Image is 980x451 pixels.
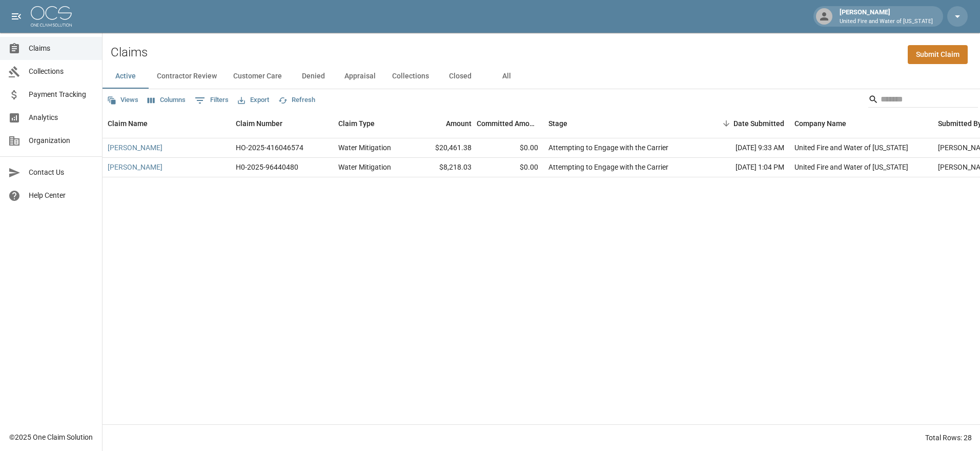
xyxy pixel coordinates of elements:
button: Sort [719,116,733,131]
div: Attempting to Engage with the Carrier [548,162,668,172]
a: Submit Claim [908,45,968,64]
div: Claim Name [103,109,231,138]
div: Amount [410,109,477,138]
span: Collections [29,66,94,77]
div: United Fire and Water of Louisiana [794,142,908,153]
span: Analytics [29,112,94,123]
button: Collections [384,64,437,89]
div: $20,461.38 [410,138,477,158]
div: Search [868,91,978,110]
div: Date Submitted [697,109,789,138]
button: Contractor Review [149,64,225,89]
div: [DATE] 1:04 PM [697,158,789,177]
span: Help Center [29,190,94,201]
div: [PERSON_NAME] [835,7,937,26]
div: Water Mitigation [338,162,391,172]
span: Claims [29,43,94,54]
div: Claim Number [231,109,333,138]
button: Show filters [192,92,231,109]
span: Contact Us [29,167,94,178]
div: Committed Amount [477,109,538,138]
div: [DATE] 9:33 AM [697,138,789,158]
a: [PERSON_NAME] [108,162,162,172]
div: Stage [548,109,567,138]
div: Water Mitigation [338,142,391,153]
div: H0-2025-96440480 [236,162,298,172]
div: dynamic tabs [103,64,980,89]
button: Refresh [276,92,318,108]
img: ocs-logo-white-transparent.png [31,6,72,27]
div: © 2025 One Claim Solution [9,432,93,442]
div: Claim Name [108,109,148,138]
button: Appraisal [336,64,384,89]
div: Claim Type [333,109,410,138]
div: $8,218.03 [410,158,477,177]
button: Closed [437,64,483,89]
button: Denied [290,64,336,89]
div: $0.00 [477,158,543,177]
p: United Fire and Water of [US_STATE] [840,17,933,26]
div: $0.00 [477,138,543,158]
div: Total Rows: 28 [925,433,972,443]
div: Company Name [794,109,846,138]
button: Customer Care [225,64,290,89]
div: Claim Number [236,109,282,138]
button: Export [235,92,272,108]
div: HO-2025-416046574 [236,142,303,153]
div: Company Name [789,109,933,138]
span: Payment Tracking [29,89,94,100]
button: open drawer [6,6,27,27]
div: Date Submitted [733,109,784,138]
button: Active [103,64,149,89]
span: Organization [29,135,94,146]
div: United Fire and Water of Louisiana [794,162,908,172]
h2: Claims [111,45,148,60]
div: Committed Amount [477,109,543,138]
button: All [483,64,529,89]
div: Claim Type [338,109,375,138]
button: Views [105,92,141,108]
div: Attempting to Engage with the Carrier [548,142,668,153]
button: Select columns [145,92,188,108]
div: Amount [446,109,472,138]
div: Stage [543,109,697,138]
a: [PERSON_NAME] [108,142,162,153]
